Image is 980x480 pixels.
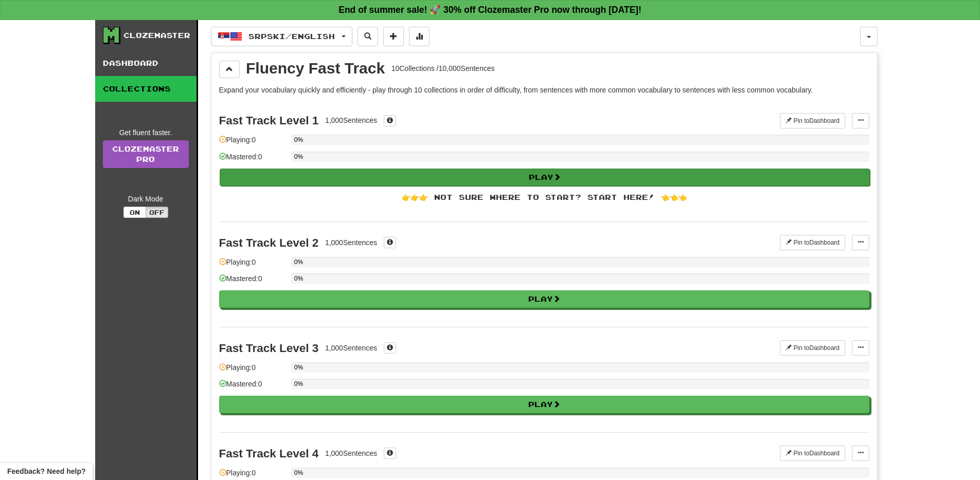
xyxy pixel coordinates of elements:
[780,113,845,128] button: Pin toDashboard
[219,114,319,127] div: Fast Track Level 1
[211,27,352,46] button: Srpski/English
[780,340,845,356] button: Pin toDashboard
[220,169,870,186] button: Play
[409,27,430,46] button: More stats
[219,152,286,169] div: Mastered: 0
[123,207,146,218] button: On
[123,30,190,41] div: Clozemaster
[219,396,869,413] button: Play
[219,257,286,274] div: Playing: 0
[248,32,335,41] span: Srpski / English
[219,362,286,379] div: Playing: 0
[103,194,189,204] div: Dark Mode
[103,140,189,168] a: ClozemasterPro
[95,76,197,102] a: Collections
[780,235,845,250] button: Pin toDashboard
[146,207,168,218] button: Off
[219,447,319,460] div: Fast Track Level 4
[383,27,404,46] button: Add sentence to collection
[325,448,377,458] div: 1,000 Sentences
[219,236,319,249] div: Fast Track Level 2
[325,343,377,353] div: 1,000 Sentences
[780,446,845,461] button: Pin toDashboard
[219,85,869,95] p: Expand your vocabulary quickly and efficiently - play through 10 collections in order of difficul...
[95,50,197,76] a: Dashboard
[219,273,286,290] div: Mastered: 0
[219,379,286,396] div: Mastered: 0
[391,63,495,73] div: 10 Collections / 10,000 Sentences
[325,237,377,248] div: 1,000 Sentences
[103,127,189,138] div: Get fluent faster.
[325,115,377,125] div: 1,000 Sentences
[219,135,286,152] div: Playing: 0
[219,290,869,308] button: Play
[7,466,85,476] span: Open feedback widget
[358,27,378,46] button: Search sentences
[219,192,869,202] div: 👉👉👉 Not sure where to start? Start here! 👈👈👈
[246,61,385,76] div: Fluency Fast Track
[219,342,319,355] div: Fast Track Level 3
[338,5,642,15] strong: End of summer sale! 🚀 30% off Clozemaster Pro now through [DATE]!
